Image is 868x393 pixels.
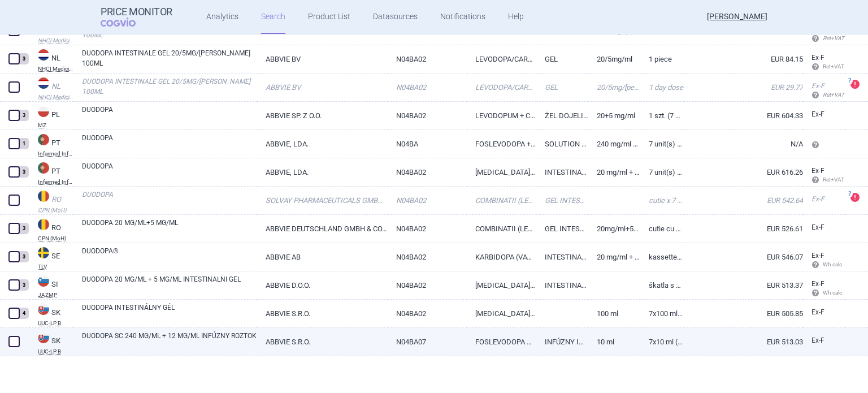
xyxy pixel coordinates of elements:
[82,246,257,266] a: DUODOPA®
[38,106,49,117] img: Poland
[101,6,172,28] a: Price MonitorCOGVIO
[811,261,842,267] span: Wh calc
[811,35,855,41] span: Ret+VAT calc
[38,38,73,44] abbr: NHCI Medicijnkosten — Online database of drug prices developed by the National Health Care Instit...
[38,304,49,315] img: Slovakia
[38,247,49,258] img: Sweden
[811,82,824,90] span: Ex-factory price
[588,243,640,271] a: 20 mg/ml + 5 mg/ml
[38,332,49,343] img: Slovakia
[684,300,803,327] a: EUR 505.85
[467,243,536,271] a: KARBIDOPA (VATTENFRI) [MEDICAL_DATA]
[536,130,588,158] a: SOLUTION FOR INFUSION
[640,130,684,158] a: 7 unit(s) - 10 ml
[38,49,49,61] img: Netherlands
[588,300,640,327] a: 100 ml
[38,219,49,230] img: Romania
[29,274,73,298] a: SISIJAZMP
[640,271,684,299] a: škatla s 7 kasetami s 100 ml gela
[38,208,73,213] abbr: CPN (MoH) — Public Catalog - List of maximum prices for international purposes. Official versions...
[257,300,387,327] a: ABBVIE S.R.O.
[388,215,467,243] a: N04BA02
[803,163,845,189] a: Ex-F Ret+VAT calc
[803,304,845,321] a: Ex-F
[29,218,73,241] a: ROROCPN (MoH)
[536,328,588,356] a: INFÚZNY INTRAVENÓZNY ROZTOK
[588,328,640,356] a: 10 ml
[38,236,73,241] abbr: CPN (MoH) — Public Catalog - List of maximum prices for international purposes. Official versions...
[38,264,73,270] abbr: TLV — Online database developed by the Dental and Pharmaceuticals Benefits Agency, Sweden.
[811,252,824,260] span: Ex-factory price
[257,271,387,299] a: ABBVIE D.O.O.
[640,74,684,101] a: 1 day dose
[803,78,845,104] a: Ex-F Ret+VAT calc
[257,187,387,214] a: SOLVAY PHARMACEUTICALS GMBH - [GEOGRAPHIC_DATA]
[803,50,845,76] a: Ex-F Ret+VAT calc
[811,223,824,231] span: Ex-factory price
[38,275,49,287] img: Slovenia
[19,308,29,319] div: 4
[684,328,803,356] a: EUR 513.03
[811,110,824,118] span: Ex-factory price
[38,162,49,174] img: Portugal
[811,63,855,70] span: Ret+VAT calc
[29,105,73,128] a: PLPLMZ
[803,248,845,274] a: Ex-F Wh calc
[811,336,824,344] span: Ex-factory price
[803,219,845,236] a: Ex-F
[640,328,684,356] a: 7x10 ml (liek.inj.skl.)
[29,133,73,157] a: PTPTInfarmed Infomed
[536,271,588,299] a: INTESTINALNI GEL
[588,158,640,186] a: 20 mg/ml + 5 mg/ml
[536,102,588,129] a: ŻEL DOJELITOWY
[803,332,845,349] a: Ex-F
[19,223,29,234] div: 3
[588,215,640,243] a: 20mg/ml+5mg/ml
[19,279,29,291] div: 3
[811,167,824,175] span: Ex-factory price
[536,243,588,271] a: INTESTINAL GEL
[803,21,845,47] a: Ret+VAT calc
[82,161,257,182] a: DUODOPA
[82,189,257,210] a: DUODOPA
[82,303,257,323] a: DUODOPA INTESTINÁLNY GÉL
[82,133,257,153] a: DUODOPA
[82,331,257,351] a: DUODOPA SC 240 MG/ML + 12 MG/ML INFÚZNY ROZTOK
[640,187,684,214] a: Cutie x 7 casete [PERSON_NAME], transparente, din policarbonat x 100ml gel intestinal, in punga P...
[388,102,467,129] a: N04BA02
[19,166,29,178] div: 3
[588,45,640,73] a: 20/5MG/ML
[684,130,803,158] a: N/A
[640,243,684,271] a: Kassetter, 7 x 100 ml
[29,303,73,326] a: SKSKUUC-LP B
[811,195,824,203] span: Ex-factory price
[467,158,536,186] a: [MEDICAL_DATA] + [MEDICAL_DATA]
[257,45,387,73] a: ABBVIE BV
[684,243,803,271] a: EUR 546.07
[467,102,536,129] a: LEVODOPUM + CARBIDOPUM
[38,349,73,355] abbr: UUC-LP B — List of medicinal products published by the Ministry of Health of the Slovak Republic ...
[684,215,803,243] a: EUR 526.61
[19,110,29,121] div: 3
[38,123,73,128] abbr: MZ — List of reimbursed medicinal products published by the Ministry of Health, Poland.
[467,215,536,243] a: COMBINATII (LEVODOPUM+CARBIDOPUM)
[684,271,803,299] a: EUR 513.37
[640,300,684,327] a: 7x100 ml (vak PVC)
[38,66,73,72] abbr: NHCI Medicijnkosten — Online database of drug prices developed by the National Health Care Instit...
[536,187,588,214] a: GEL INTESTINAL
[846,191,853,197] span: ?
[388,271,467,299] a: N04BA02
[29,76,73,100] a: NLNLNHCI Medicijnkosten
[811,308,824,316] span: Ex-factory price
[684,102,803,129] a: EUR 604.33
[467,187,536,214] a: COMBINATII (LEVODOPUM + CARBIDOPUM)
[811,280,824,288] span: Ex-factory price
[536,45,588,73] a: GEL
[640,102,684,129] a: 1 szt. (7 kasetek po 100 ml)
[38,77,49,89] img: Netherlands
[467,300,536,327] a: [MEDICAL_DATA] AND DECARBOXYLASE INHIBITOR
[388,74,467,101] a: N04BA02
[803,191,845,208] a: Ex-F
[29,48,73,72] a: NLNLNHCI Medicijnkosten
[467,74,536,101] a: LEVODOPA/CARBIDOPA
